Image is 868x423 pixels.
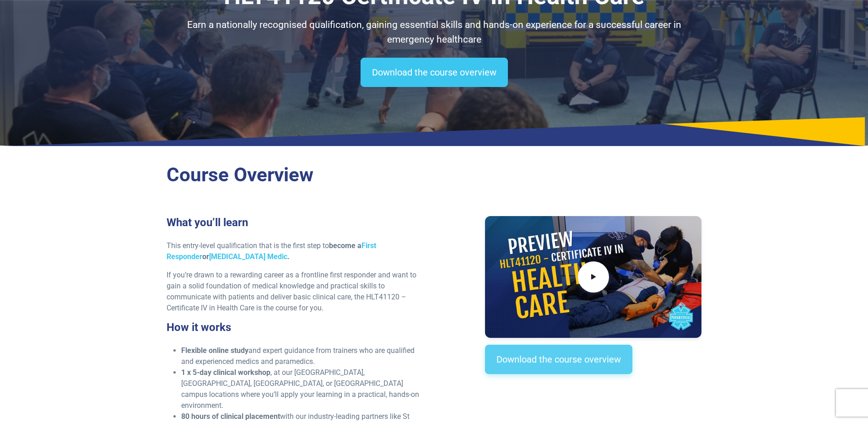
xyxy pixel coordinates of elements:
[181,368,270,377] strong: 1 x 5-day clinical workshop
[167,240,429,262] p: This entry-level qualification that is the first step to
[181,346,248,355] strong: Flexible online study
[167,18,702,47] p: Earn a nationally recognised qualification, gaining essential skills and hands-on experience for ...
[167,241,376,261] strong: become a or .
[167,241,376,261] a: First Responder
[167,321,429,334] h3: How it works
[181,345,429,367] li: and expert guidance from trainers who are qualified and experienced medics and paramedics.
[485,345,632,374] a: Download the course overview
[181,412,280,421] strong: 80 hours of clinical placement
[361,58,508,87] a: Download the course overview
[167,270,429,314] p: If you’re drawn to a rewarding career as a frontline first responder and want to gain a solid fou...
[181,367,429,411] li: , at our [GEOGRAPHIC_DATA], [GEOGRAPHIC_DATA], [GEOGRAPHIC_DATA], or [GEOGRAPHIC_DATA] campus loc...
[167,163,702,187] h2: Course Overview
[209,252,287,261] a: [MEDICAL_DATA] Medic
[167,216,429,229] h3: What you’ll learn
